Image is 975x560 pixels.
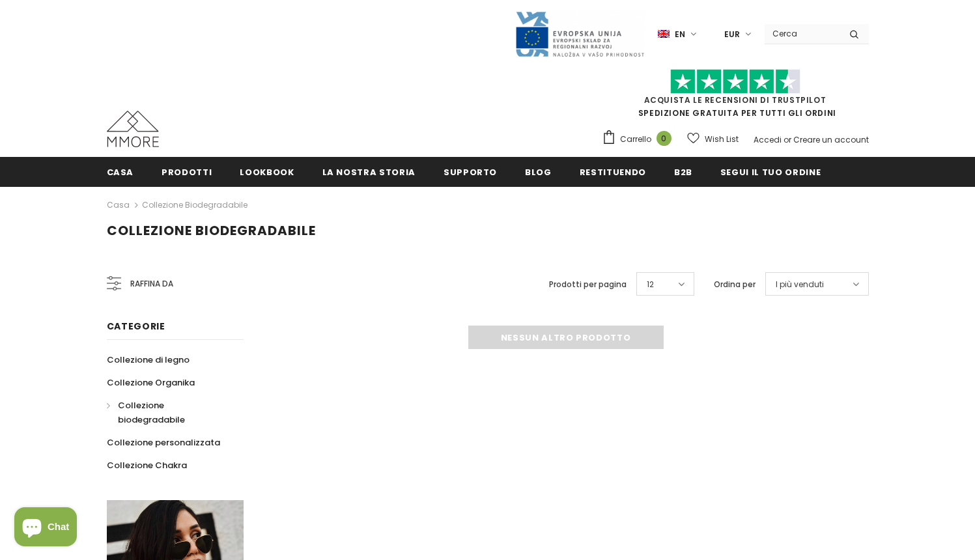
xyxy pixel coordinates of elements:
[675,28,685,41] span: en
[784,134,791,145] span: or
[107,394,229,431] a: Collezione biodegradabile
[142,199,247,210] a: Collezione biodegradabile
[130,277,173,291] span: Raffina da
[107,459,187,471] span: Collezione Chakra
[10,507,81,550] inbox-online-store-chat: Shopify online store chat
[107,371,195,394] a: Collezione Organika
[765,24,840,43] input: Search Site
[107,320,165,333] span: Categorie
[525,157,552,186] a: Blog
[580,166,646,178] span: Restituendo
[647,278,654,291] span: 12
[107,157,134,186] a: Casa
[549,278,627,291] label: Prodotti per pagina
[107,197,130,213] a: Casa
[620,133,651,146] span: Carrello
[674,166,692,178] span: B2B
[107,436,220,449] span: Collezione personalizzata
[444,166,497,178] span: supporto
[670,69,800,94] img: Fidati di Pilot Stars
[754,134,782,145] a: Accedi
[602,130,678,149] a: Carrello 0
[602,75,869,119] span: SPEDIZIONE GRATUITA PER TUTTI GLI ORDINI
[107,111,159,147] img: Casi MMORE
[107,454,187,477] a: Collezione Chakra
[444,157,497,186] a: supporto
[705,133,739,146] span: Wish List
[724,28,740,41] span: EUR
[240,157,294,186] a: Lookbook
[107,348,190,371] a: Collezione di legno
[793,134,869,145] a: Creare un account
[118,399,185,426] span: Collezione biodegradabile
[162,157,212,186] a: Prodotti
[776,278,824,291] span: I più venduti
[657,131,671,146] span: 0
[525,166,552,178] span: Blog
[107,221,316,240] span: Collezione biodegradabile
[644,94,827,105] a: Acquista le recensioni di TrustPilot
[687,128,739,150] a: Wish List
[580,157,646,186] a: Restituendo
[674,157,692,186] a: B2B
[107,166,134,178] span: Casa
[322,166,416,178] span: La nostra storia
[658,29,670,40] img: i-lang-1.png
[322,157,416,186] a: La nostra storia
[107,354,190,366] span: Collezione di legno
[714,278,756,291] label: Ordina per
[107,376,195,389] span: Collezione Organika
[515,10,645,58] img: Javni Razpis
[720,157,821,186] a: Segui il tuo ordine
[720,166,821,178] span: Segui il tuo ordine
[240,166,294,178] span: Lookbook
[107,431,220,454] a: Collezione personalizzata
[162,166,212,178] span: Prodotti
[515,28,645,39] a: Javni Razpis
